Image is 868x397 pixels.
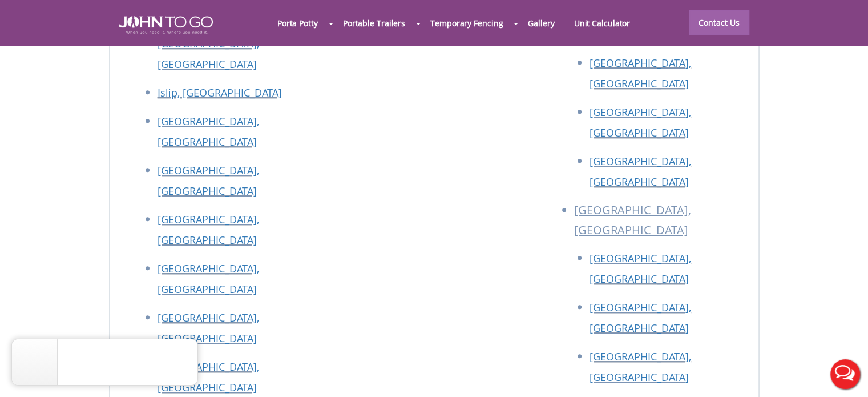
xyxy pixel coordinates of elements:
[574,200,747,248] li: [GEOGRAPHIC_DATA], [GEOGRAPHIC_DATA]
[421,11,512,35] a: Temporary Fencing
[590,105,691,139] a: [GEOGRAPHIC_DATA], [GEOGRAPHIC_DATA]
[268,11,328,35] a: Porta Potty
[564,11,640,35] a: Unit Calculator
[158,212,259,247] a: [GEOGRAPHIC_DATA], [GEOGRAPHIC_DATA]
[158,37,259,71] a: [GEOGRAPHIC_DATA], [GEOGRAPHIC_DATA]
[689,10,749,35] a: Contact Us
[822,351,868,397] button: Live Chat
[158,311,259,345] a: [GEOGRAPHIC_DATA], [GEOGRAPHIC_DATA]
[119,16,213,34] img: JOHN to go
[590,300,691,335] a: [GEOGRAPHIC_DATA], [GEOGRAPHIC_DATA]
[158,163,259,198] a: [GEOGRAPHIC_DATA], [GEOGRAPHIC_DATA]
[590,154,691,189] a: [GEOGRAPHIC_DATA], [GEOGRAPHIC_DATA]
[590,56,691,90] a: [GEOGRAPHIC_DATA], [GEOGRAPHIC_DATA]
[333,11,415,35] a: Portable Trailers
[158,86,282,99] a: Islip, [GEOGRAPHIC_DATA]
[158,114,259,149] a: [GEOGRAPHIC_DATA], [GEOGRAPHIC_DATA]
[518,11,564,35] a: Gallery
[590,251,691,286] a: [GEOGRAPHIC_DATA], [GEOGRAPHIC_DATA]
[158,360,259,394] a: [GEOGRAPHIC_DATA], [GEOGRAPHIC_DATA]
[158,262,259,296] a: [GEOGRAPHIC_DATA], [GEOGRAPHIC_DATA]
[590,350,691,384] a: [GEOGRAPHIC_DATA], [GEOGRAPHIC_DATA]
